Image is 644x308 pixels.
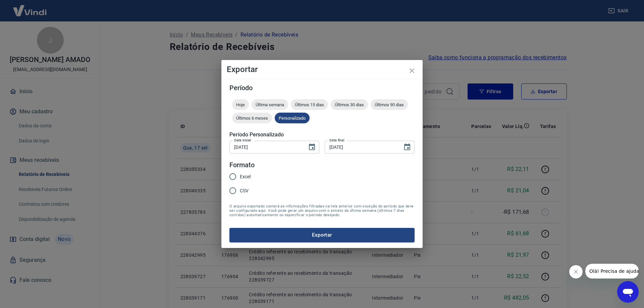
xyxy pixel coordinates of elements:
span: Últimos 30 dias [331,102,368,107]
div: Hoje [232,99,249,110]
span: Últimos 15 dias [291,102,328,107]
span: Última semana [252,102,288,107]
span: Hoje [232,102,249,107]
h4: Exportar [227,65,417,73]
input: DD/MM/YYYY [325,141,398,153]
input: DD/MM/YYYY [229,141,303,153]
span: Últimos 90 dias [371,102,408,107]
button: close [404,63,420,79]
button: Exportar [229,228,415,242]
span: Excel [240,173,251,180]
button: Choose date, selected date is 17 de set de 2025 [400,140,414,154]
button: Choose date, selected date is 12 de set de 2025 [305,140,319,154]
label: Data inicial [234,138,251,143]
span: O arquivo exportado conterá as informações filtradas na tela anterior com exceção do período que ... [229,204,415,217]
span: Personalizado [275,116,310,121]
span: Últimos 6 meses [232,116,272,121]
h5: Período [229,84,415,91]
iframe: Mensagem da empresa [585,264,639,279]
iframe: Botão para abrir a janela de mensagens [617,281,639,303]
h5: Período Personalizado [229,131,415,138]
div: Últimos 90 dias [371,99,408,110]
div: Últimos 15 dias [291,99,328,110]
legend: Formato [229,160,255,170]
div: Últimos 30 dias [331,99,368,110]
span: Olá! Precisa de ajuda? [4,5,56,10]
iframe: Fechar mensagem [569,265,583,279]
div: Última semana [252,99,288,110]
span: CSV [240,187,249,194]
div: Personalizado [275,113,310,123]
label: Data final [329,138,344,143]
div: Últimos 6 meses [232,113,272,123]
